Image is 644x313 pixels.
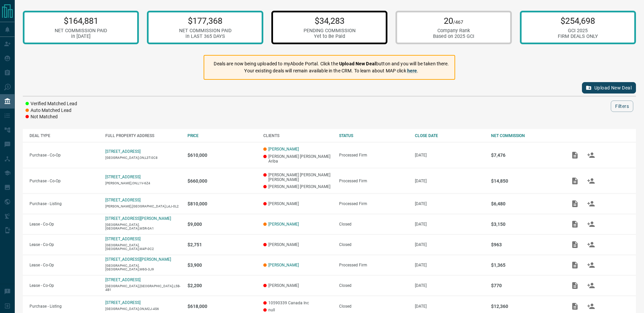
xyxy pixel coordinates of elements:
div: NET COMMISSION [491,133,560,138]
span: Add / View Documents [567,152,583,157]
a: [STREET_ADDRESS] [105,175,141,179]
p: [PERSON_NAME] [263,242,332,247]
div: NET COMMISSION PAID [55,28,107,34]
div: Closed [339,242,408,247]
p: [DATE] [415,153,484,158]
p: Purchase - Listing [30,201,99,206]
span: Add / View Documents [567,304,583,308]
div: Processed Firm [339,201,408,206]
span: Match Clients [583,201,599,206]
div: GCI 2025 [558,28,598,34]
p: [DATE] [415,222,484,227]
p: [PERSON_NAME],ON,L1V-6Z4 [105,181,180,185]
p: Lease - Co-Op [30,263,99,267]
p: $963 [491,242,560,247]
p: $770 [491,283,560,288]
div: Processed Firm [339,263,408,267]
div: DEAL TYPE [30,133,99,138]
p: [PERSON_NAME] [263,283,332,288]
div: Company Rank [433,28,474,34]
p: $177,368 [179,16,231,26]
p: $34,283 [304,16,356,26]
span: Add / View Documents [567,201,583,206]
div: in [DATE] [55,34,107,39]
div: PRICE [187,133,257,138]
a: [STREET_ADDRESS] [105,300,141,305]
p: [STREET_ADDRESS] [105,198,141,202]
p: [STREET_ADDRESS][PERSON_NAME] [105,257,171,262]
p: [GEOGRAPHIC_DATA],[GEOGRAPHIC_DATA],L5B-4B1 [105,284,180,292]
p: Your existing deals will remain available in the CRM. To learn about MAP click . [214,67,449,74]
span: Add / View Documents [567,283,583,288]
a: here [407,68,417,73]
li: Auto Matched Lead [25,107,77,114]
span: Add / View Documents [567,222,583,227]
button: Filters [611,101,633,112]
p: [GEOGRAPHIC_DATA],[GEOGRAPHIC_DATA],M6G-3J9 [105,264,180,271]
span: Match Clients [583,263,599,267]
strong: Upload New Deal [339,61,376,66]
div: Based on 2025 GCI [433,34,474,39]
div: Yet to Be Paid [304,34,356,39]
div: FIRM DEALS ONLY [558,34,598,39]
div: PENDING COMMISSION [304,28,356,34]
span: Match Clients [583,178,599,183]
p: $12,360 [491,304,560,309]
p: Purchase - Listing [30,304,99,309]
p: [PERSON_NAME],[GEOGRAPHIC_DATA],L4J-0L2 [105,204,180,208]
p: $7,476 [491,152,560,158]
p: null [263,308,332,312]
a: [PERSON_NAME] [268,263,299,267]
p: $164,881 [55,16,107,26]
p: $3,900 [187,262,257,268]
p: [GEOGRAPHIC_DATA],[GEOGRAPHIC_DATA],M5R-0A1 [105,223,180,230]
p: $254,698 [558,16,598,26]
p: $3,150 [491,222,560,227]
p: $810,000 [187,201,257,206]
p: [GEOGRAPHIC_DATA],ON,M2J-4S6 [105,307,180,311]
span: Add / View Documents [567,263,583,267]
p: $9,000 [187,222,257,227]
p: [PERSON_NAME] [PERSON_NAME] Ariba [263,154,332,164]
p: $14,850 [491,178,560,184]
p: [DATE] [415,304,484,309]
a: [STREET_ADDRESS][PERSON_NAME] [105,216,171,221]
a: [STREET_ADDRESS] [105,149,141,154]
p: $2,751 [187,242,257,247]
span: Match Clients [583,283,599,288]
span: Match Clients [583,304,599,308]
span: Match Clients [583,242,599,247]
div: CLIENTS [263,133,332,138]
a: [PERSON_NAME] [268,222,299,227]
p: $1,365 [491,262,560,268]
div: Processed Firm [339,153,408,158]
span: Match Clients [583,222,599,227]
div: CLOSE DATE [415,133,484,138]
p: $610,000 [187,152,257,158]
p: [PERSON_NAME] [PERSON_NAME] [PERSON_NAME] [263,173,332,182]
span: Add / View Documents [567,242,583,247]
li: Verified Matched Lead [25,101,77,107]
div: Closed [339,283,408,288]
p: $618,000 [187,304,257,309]
div: NET COMMISSION PAID [179,28,231,34]
button: Upload New Deal [582,82,636,93]
div: STATUS [339,133,408,138]
p: [DATE] [415,283,484,288]
a: [STREET_ADDRESS] [105,237,141,241]
p: Lease - Co-Op [30,242,99,247]
span: Add / View Documents [567,178,583,183]
p: Lease - Co-Op [30,222,99,227]
div: Closed [339,222,408,227]
p: $660,000 [187,178,257,184]
a: [STREET_ADDRESS] [105,277,141,282]
p: Lease - Co-Op [30,283,99,288]
div: in LAST 365 DAYS [179,34,231,39]
div: FULL PROPERTY ADDRESS [105,133,180,138]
